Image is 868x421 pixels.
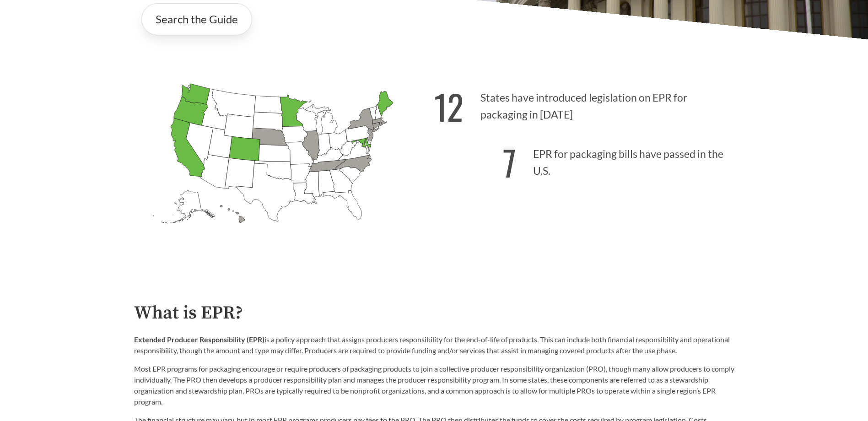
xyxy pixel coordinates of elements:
strong: 7 [503,137,516,188]
p: Most EPR programs for packaging encourage or require producers of packaging products to join a co... [134,363,734,407]
strong: 12 [434,81,464,132]
a: Search the Guide [141,3,252,35]
h2: What is EPR? [134,303,734,324]
strong: Extended Producer Responsibility (EPR) [134,335,264,344]
p: States have introduced legislation on EPR for packaging in [DATE] [434,76,734,132]
p: EPR for packaging bills have passed in the U.S. [434,132,734,188]
p: is a policy approach that assigns producers responsibility for the end-of-life of products. This ... [134,334,734,356]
